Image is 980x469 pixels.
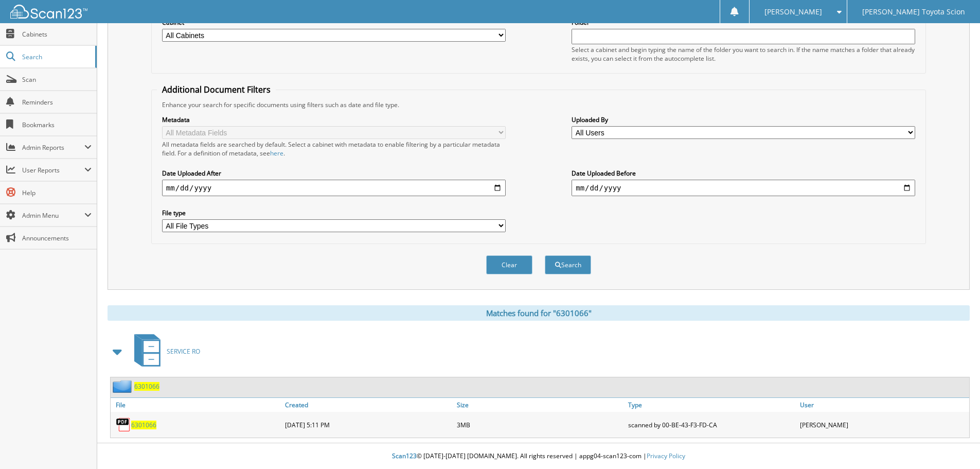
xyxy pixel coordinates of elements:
a: here [270,149,283,158]
a: File [111,398,282,412]
div: Matches found for "6301066" [108,305,970,321]
span: Announcements [22,234,92,242]
label: Metadata [162,115,506,124]
span: SERVICE RO [167,347,200,356]
span: Bookmarks [22,120,92,129]
div: 3MB [454,414,626,435]
label: Uploaded By [572,115,915,124]
span: User Reports [22,166,84,175]
div: © [DATE]-[DATE] [DOMAIN_NAME]. All rights reserved | appg04-scan123-com | [97,444,980,469]
label: Date Uploaded Before [572,169,915,178]
a: Privacy Policy [647,451,685,460]
img: scan123-logo-white.svg [10,5,87,19]
img: folder2.png [113,380,134,393]
a: Size [454,398,626,412]
legend: Additional Document Filters [157,84,276,95]
div: Select a cabinet and begin typing the name of the folder you want to search in. If the name match... [572,45,915,63]
div: Enhance your search for specific documents using filters such as date and file type. [157,100,920,109]
span: [PERSON_NAME] Toyota Scion [862,9,965,15]
a: 6301066 [131,421,156,429]
div: scanned by 00-BE-43-F3-FD-CA [626,414,797,435]
a: Type [626,398,797,412]
span: Search [22,53,90,61]
a: SERVICE RO [128,331,200,372]
span: Scan [22,75,92,84]
span: Scan123 [392,451,417,460]
label: Date Uploaded After [162,169,506,178]
iframe: Chat Widget [929,420,980,469]
button: Clear [486,255,532,274]
img: PDF.png [116,417,131,432]
span: [PERSON_NAME] [764,9,822,15]
a: 6301066 [134,382,159,391]
input: end [572,180,915,196]
a: User [797,398,969,412]
span: Admin Reports [22,143,84,152]
div: [PERSON_NAME] [797,414,969,435]
span: Admin Menu [22,211,84,220]
span: Help [22,188,92,197]
div: [DATE] 5:11 PM [282,414,454,435]
button: Search [545,255,591,274]
a: Created [282,398,454,412]
div: All metadata fields are searched by default. Select a cabinet with metadata to enable filtering b... [162,140,506,158]
span: Reminders [22,98,92,107]
label: File type [162,209,506,217]
span: Cabinets [22,30,92,39]
input: start [162,180,506,196]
